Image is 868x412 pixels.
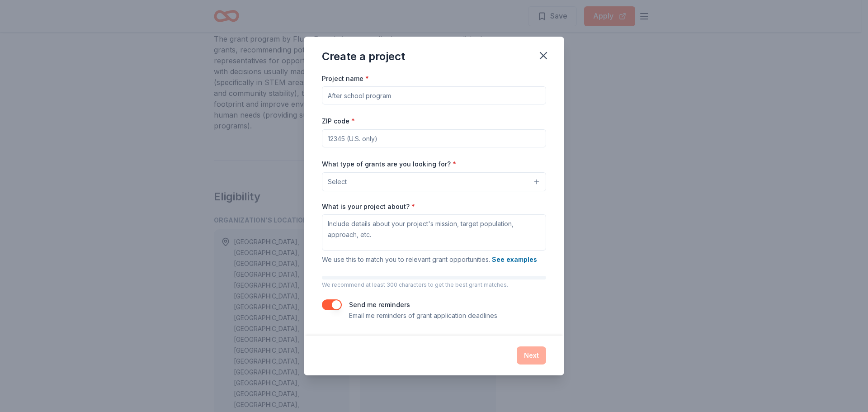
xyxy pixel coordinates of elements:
button: Select [322,172,546,191]
input: 12345 (U.S. only) [322,129,546,147]
label: Project name [322,74,369,83]
input: After school program [322,86,546,104]
span: Select [328,176,347,187]
label: Send me reminders [349,301,410,308]
label: What is your project about? [322,202,415,211]
span: We use this to match you to relevant grant opportunities. [322,256,537,263]
div: Create a project [322,49,405,64]
p: We recommend at least 300 characters to get the best grant matches. [322,281,546,289]
button: See examples [492,254,537,265]
label: What type of grants are you looking for? [322,160,456,169]
p: Email me reminders of grant application deadlines [349,310,497,321]
label: ZIP code [322,117,355,126]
